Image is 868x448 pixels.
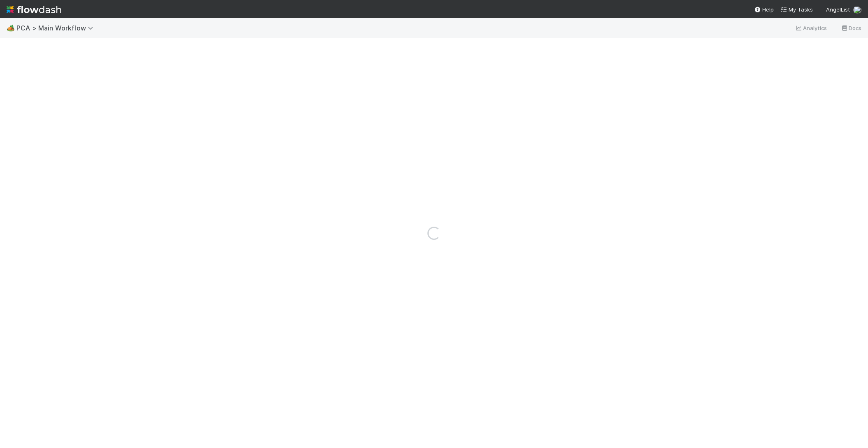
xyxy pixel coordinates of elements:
img: avatar_2de93f86-b6c7-4495-bfe2-fb093354a53c.png [853,6,861,14]
div: Help [754,5,774,14]
a: My Tasks [780,5,813,14]
span: My Tasks [780,6,813,13]
img: logo-inverted-e16ddd16eac7371096b0.svg [7,2,61,16]
span: AngelList [826,6,850,13]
